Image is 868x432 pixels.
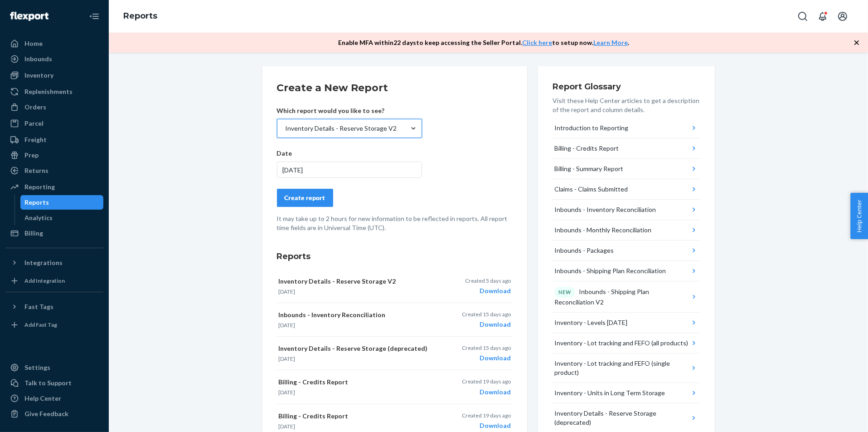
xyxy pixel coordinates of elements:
[279,389,296,396] time: [DATE]
[279,378,432,387] p: Billing - Credits Report
[554,144,619,153] div: Billing - Credits Report
[279,277,432,286] p: Inventory Details - Reserve Storage V2
[462,421,511,430] div: Download
[5,100,103,114] a: Orders
[594,39,628,46] a: Learn More
[277,189,333,207] button: Create report
[553,138,700,159] button: Billing - Credits Report
[24,87,73,96] div: Replenishments
[554,318,627,327] div: Inventory - Levels [DATE]
[554,123,628,133] div: Introduction to Reporting
[553,383,700,403] button: Inventory - Units in Long Term Storage
[553,313,700,333] button: Inventory - Levels [DATE]
[277,370,513,404] button: Billing - Credits Report[DATE]Created 19 days agoDownload
[462,378,511,385] p: Created 19 days ago
[553,281,700,313] button: NEWInbounds - Shipping Plan Reconciliation V2
[5,299,103,314] button: Fast Tags
[25,213,53,222] div: Analytics
[553,118,700,138] button: Introduction to Reporting
[553,220,700,241] button: Inbounds - Monthly Reconciliation
[24,302,53,311] div: Fast Tags
[279,423,296,430] time: [DATE]
[5,133,103,147] a: Freight
[462,344,511,352] p: Created 15 days ago
[25,198,49,207] div: Reports
[465,277,511,285] p: Created 5 days ago
[279,344,432,353] p: Inventory Details - Reserve Storage (deprecated)
[553,96,700,114] p: Visit these Help Center articles to get a description of the report and column details.
[465,286,511,295] div: Download
[5,255,103,270] button: Integrations
[554,266,666,275] div: Inbounds - Shipping Plan Reconciliation
[553,159,700,179] button: Billing - Summary Report
[462,320,511,329] div: Download
[20,211,104,225] a: Analytics
[553,179,700,200] button: Claims - Claims Submitted
[5,407,103,421] button: Give Feedback
[523,39,553,46] a: Click here
[553,333,700,353] button: Inventory - Lot tracking and FEFO (all products)
[5,116,103,131] a: Parcel
[24,378,72,388] div: Talk to Support
[553,353,700,383] button: Inventory - Lot tracking and FEFO (single product)
[814,7,832,25] button: Open notifications
[123,11,157,21] a: Reports
[24,135,47,144] div: Freight
[5,360,103,375] a: Settings
[554,164,623,173] div: Billing - Summary Report
[24,151,39,160] div: Prep
[24,166,48,175] div: Returns
[5,274,103,288] a: Add Integration
[5,148,103,162] a: Prep
[554,246,614,255] div: Inbounds - Packages
[286,124,397,133] div: Inventory Details - Reserve Storage V2
[277,214,513,232] p: It may take up to 2 hours for new information to be reflected in reports. All report time fields ...
[5,391,103,406] a: Help Center
[24,258,63,267] div: Integrations
[553,241,700,261] button: Inbounds - Packages
[24,71,53,80] div: Inventory
[462,310,511,318] p: Created 15 days ago
[277,250,513,262] h3: Reports
[554,226,651,235] div: Inbounds - Monthly Reconciliation
[24,409,68,418] div: Give Feedback
[277,81,513,95] h2: Create a New Report
[850,193,868,239] button: Help Center
[285,193,325,202] div: Create report
[553,81,700,93] h3: Report Glossary
[24,39,43,48] div: Home
[554,205,656,214] div: Inbounds - Inventory Reconciliation
[20,195,104,210] a: Reports
[794,7,812,25] button: Open Search Box
[85,7,103,25] button: Close Navigation
[277,337,513,370] button: Inventory Details - Reserve Storage (deprecated)[DATE]Created 15 days agoDownload
[24,363,50,372] div: Settings
[5,84,103,99] a: Replenishments
[554,339,688,348] div: Inventory - Lot tracking and FEFO (all products)
[279,412,432,421] p: Billing - Credits Report
[462,353,511,363] div: Download
[24,103,46,112] div: Orders
[5,68,103,83] a: Inventory
[5,226,103,241] a: Billing
[554,287,690,307] div: Inbounds - Shipping Plan Reconciliation V2
[277,106,422,115] p: Which report would you like to see?
[24,54,52,64] div: Inbounds
[24,229,43,238] div: Billing
[462,388,511,397] div: Download
[5,376,103,390] a: Talk to Support
[554,359,689,377] div: Inventory - Lot tracking and FEFO (single product)
[279,288,296,295] time: [DATE]
[24,182,55,191] div: Reporting
[5,180,103,194] a: Reporting
[5,163,103,178] a: Returns
[554,185,628,194] div: Claims - Claims Submitted
[554,409,689,427] div: Inventory Details - Reserve Storage (deprecated)
[116,3,165,29] ol: breadcrumbs
[558,289,571,296] p: NEW
[5,318,103,332] a: Add Fast Tag
[462,412,511,419] p: Created 19 days ago
[279,355,296,362] time: [DATE]
[5,36,103,51] a: Home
